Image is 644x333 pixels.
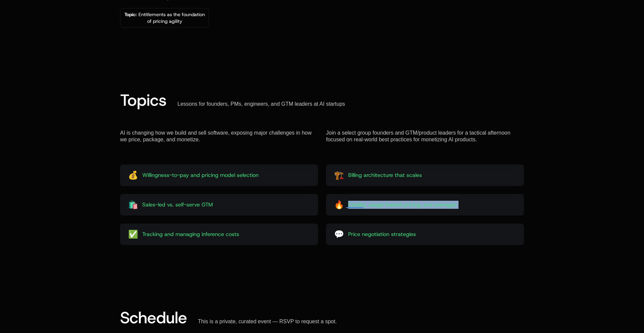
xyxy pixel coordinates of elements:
[348,230,416,238] span: Price negotiation strategies
[334,229,344,240] span: 💬
[120,130,318,143] div: AI is changing how we build and sell software, exposing major challenges in how we price, package...
[334,199,344,210] span: 🔥
[120,307,187,328] span: Schedule
[123,11,206,25] div: Entitlements as the foundation of pricing agility
[177,101,345,107] div: Lessons for founders, PMs, engineers, and GTM leaders at AI startups
[128,170,138,181] span: 💰
[124,11,137,17] span: Topic:
[142,201,213,209] span: Sales-led vs. self-serve GTM
[120,89,167,111] span: Topics
[128,229,138,240] span: ✅
[348,171,422,179] span: Billing architecture that scales
[128,199,138,210] span: 🛍️
[142,230,239,238] span: Tracking and managing inference costs
[348,201,457,209] span: Credits, usage-based pricing, and overages
[326,130,524,143] div: Join a select group founders and GTM/product leaders for a tactical afternoon focused on real-wor...
[142,171,259,179] span: Willingness-to-pay and pricing model selection
[334,170,344,181] span: 🏗️
[198,318,337,325] div: This is a private, curated event — RSVP to request a spot.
